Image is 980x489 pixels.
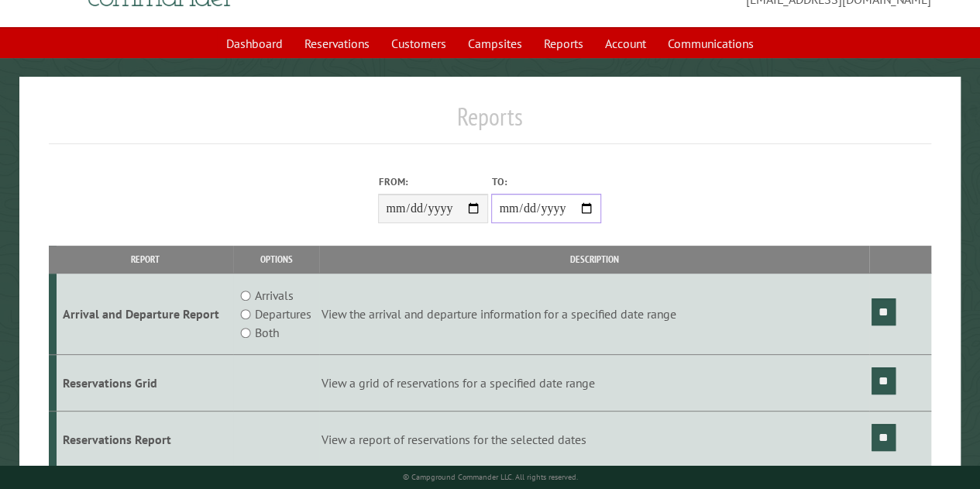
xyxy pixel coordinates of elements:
[255,286,294,305] label: Arrivals
[319,274,869,355] td: View the arrival and departure information for a specified date range
[255,323,279,342] label: Both
[319,355,869,412] td: View a grid of reservations for a specified date range
[535,29,593,58] a: Reports
[255,305,311,323] label: Departures
[319,246,869,273] th: Description
[491,174,601,189] label: To:
[596,29,655,58] a: Account
[49,102,931,144] h1: Reports
[378,174,488,189] label: From:
[658,29,763,58] a: Communications
[459,29,531,58] a: Campsites
[57,246,233,273] th: Report
[57,274,233,355] td: Arrival and Departure Report
[295,29,379,58] a: Reservations
[217,29,292,58] a: Dashboard
[57,355,233,412] td: Reservations Grid
[233,246,319,273] th: Options
[402,472,577,482] small: © Campground Commander LLC. All rights reserved.
[382,29,456,58] a: Customers
[319,411,869,467] td: View a report of reservations for the selected dates
[57,411,233,467] td: Reservations Report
